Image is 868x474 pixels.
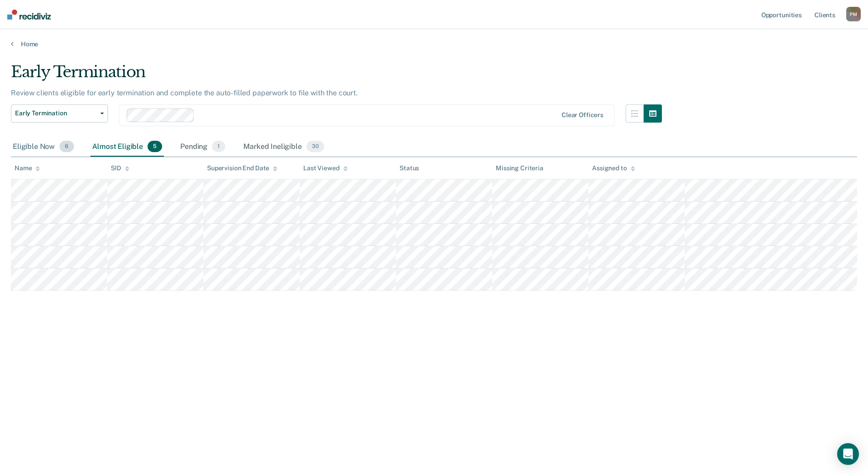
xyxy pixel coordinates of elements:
div: Status [399,164,419,172]
div: Assigned to [592,164,635,172]
p: Review clients eligible for early termination and complete the auto-filled paperwork to file with... [11,89,358,97]
div: Marked Ineligible30 [242,137,325,157]
div: Supervision End Date [207,164,277,172]
span: Early Termination [15,109,97,117]
button: Early Termination [11,104,108,123]
a: Home [11,40,857,48]
div: Pending1 [178,137,227,157]
div: Last Viewed [303,164,347,172]
img: Recidiviz [7,10,51,20]
div: Open Intercom Messenger [837,443,859,465]
div: SID [111,164,129,172]
div: Name [15,164,40,172]
div: Clear officers [562,111,603,119]
span: 30 [306,141,324,153]
div: Eligible Now6 [11,137,76,157]
div: Missing Criteria [496,164,543,172]
span: 6 [59,141,74,153]
button: PM [846,7,861,21]
div: Almost Eligible5 [90,137,164,157]
div: P M [846,7,861,21]
div: Early Termination [11,63,662,89]
span: 5 [148,141,162,153]
span: 1 [212,141,225,153]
